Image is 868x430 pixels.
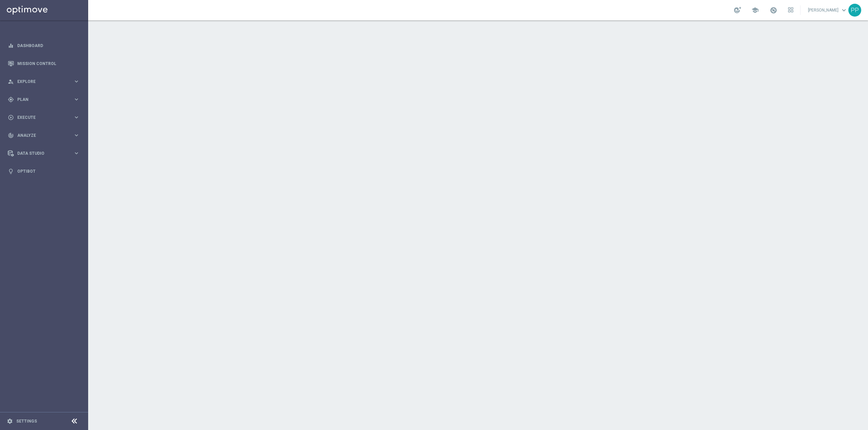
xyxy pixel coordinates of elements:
[7,151,80,156] button: Data Studio keyboard_arrow_right
[8,150,73,156] div: Data Studio
[8,96,73,103] div: Plan
[8,132,73,138] div: Analyze
[807,5,848,15] a: [PERSON_NAME]keyboard_arrow_down
[8,79,14,85] i: person_search
[73,114,80,121] i: keyboard_arrow_right
[73,150,80,156] i: keyboard_arrow_right
[8,114,73,121] div: Execute
[17,80,73,84] span: Explore
[73,78,80,85] i: keyboard_arrow_right
[7,169,80,174] button: lightbulb Optibot
[7,97,80,102] button: gps_fixed Plan keyboard_arrow_right
[7,61,80,66] button: Mission Control
[7,43,80,48] button: equalizer Dashboard
[17,115,73,120] span: Execute
[17,37,80,55] a: Dashboard
[8,37,80,55] div: Dashboard
[73,132,80,138] i: keyboard_arrow_right
[8,79,73,85] div: Explore
[7,79,80,84] button: person_search Explore keyboard_arrow_right
[8,132,14,138] i: track_changes
[17,151,73,155] span: Data Studio
[7,418,13,424] i: settings
[73,96,80,103] i: keyboard_arrow_right
[751,6,759,14] span: school
[8,114,14,121] i: play_circle_outline
[8,168,14,174] i: lightbulb
[16,419,37,423] a: Settings
[8,43,14,49] i: equalizer
[17,98,73,102] span: Plan
[840,6,848,14] span: keyboard_arrow_down
[17,55,80,72] a: Mission Control
[7,115,80,120] button: play_circle_outline Execute keyboard_arrow_right
[7,133,80,138] button: track_changes Analyze keyboard_arrow_right
[8,96,14,103] i: gps_fixed
[17,133,73,137] span: Analyze
[8,162,80,180] div: Optibot
[848,4,861,17] div: PP
[17,162,80,180] a: Optibot
[8,55,80,72] div: Mission Control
